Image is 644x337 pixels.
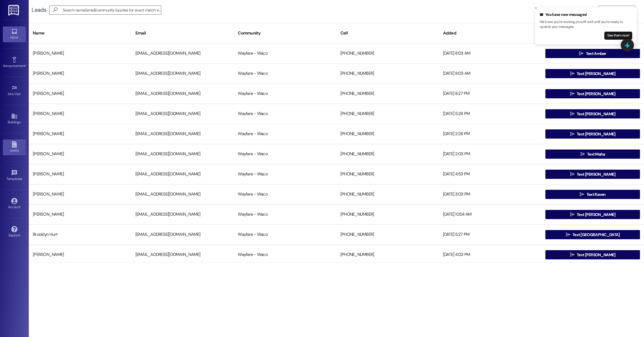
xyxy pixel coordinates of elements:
[234,26,336,40] div: Community
[131,88,234,99] div: [EMAIL_ADDRESS][DOMAIN_NAME]
[577,71,615,77] span: Text [PERSON_NAME]
[577,131,615,137] span: Text [PERSON_NAME]
[540,12,632,18] div: You have new messages!
[234,48,336,59] div: Wayfare - Waco
[29,108,131,120] div: [PERSON_NAME]
[540,20,632,30] p: We know you're working, so we'll wait until you're ready to update your messages.
[3,111,26,127] a: Buildings
[336,148,439,160] div: [PHONE_NUMBER]
[234,148,336,160] div: Wayfare - Waco
[234,209,336,220] div: Wayfare - Waco
[533,5,539,11] button: Close toast
[336,128,439,140] div: [PHONE_NUMBER]
[570,71,574,76] i: 
[131,189,234,200] div: [EMAIL_ADDRESS][DOMAIN_NAME]
[29,128,131,140] div: [PERSON_NAME]
[545,89,640,98] button: Text [PERSON_NAME]
[29,168,131,180] div: [PERSON_NAME]
[234,229,336,240] div: Wayfare - Waco
[336,229,439,240] div: [PHONE_NUMBER]
[439,249,542,261] div: [DATE] 4:03 PM
[131,48,234,59] div: [EMAIL_ADDRESS][DOMAIN_NAME]
[439,128,542,140] div: [DATE] 2:28 PM
[580,192,584,197] i: 
[604,32,632,40] button: See them now!
[3,26,26,42] a: Inbox
[336,68,439,79] div: [PHONE_NUMBER]
[21,91,22,95] span: •
[131,249,234,261] div: [EMAIL_ADDRESS][DOMAIN_NAME]
[336,48,439,59] div: [PHONE_NUMBER]
[3,224,26,240] a: Support
[32,7,46,13] div: Leads
[439,209,542,220] div: [DATE] 10:54 AM
[336,168,439,180] div: [PHONE_NUMBER]
[29,88,131,99] div: [PERSON_NAME]
[439,108,542,120] div: [DATE] 5:28 PM
[131,229,234,240] div: [EMAIL_ADDRESS][DOMAIN_NAME]
[336,249,439,261] div: [PHONE_NUMBER]
[234,68,336,79] div: Wayfare - Waco
[131,108,234,120] div: [EMAIL_ADDRESS][DOMAIN_NAME]
[3,83,26,99] a: Site Visit •
[579,51,583,56] i: 
[234,128,336,140] div: Wayfare - Waco
[63,6,161,14] input: Search name/email/community (quotes for exact match e.g. "John Smith")
[586,51,606,57] span: Text Amber
[439,168,542,180] div: [DATE] 4:53 PM
[26,63,26,67] span: •
[131,168,234,180] div: [EMAIL_ADDRESS][DOMAIN_NAME]
[234,88,336,99] div: Wayfare - Waco
[234,108,336,120] div: Wayfare - Waco
[577,91,615,97] span: Text [PERSON_NAME]
[439,48,542,59] div: [DATE] 8:03 AM
[545,230,640,239] button: Text [GEOGRAPHIC_DATA]
[3,139,26,155] a: Leads
[570,212,574,217] i: 
[234,189,336,200] div: Wayfare - Waco
[29,209,131,220] div: [PERSON_NAME]
[336,189,439,200] div: [PHONE_NUMBER]
[29,48,131,59] div: [PERSON_NAME]
[336,108,439,120] div: [PHONE_NUMBER]
[439,229,542,240] div: [DATE] 5:27 PM
[439,26,542,40] div: Added
[570,172,574,177] i: 
[29,26,131,40] div: Name
[29,148,131,160] div: [PERSON_NAME]
[570,91,574,96] i: 
[545,129,640,139] button: Text [PERSON_NAME]
[572,232,620,238] span: Text [GEOGRAPHIC_DATA]
[3,196,26,212] a: Account
[3,168,26,183] a: Templates •
[131,148,234,160] div: [EMAIL_ADDRESS][DOMAIN_NAME]
[577,111,615,117] span: Text [PERSON_NAME]
[131,68,234,79] div: [EMAIL_ADDRESS][DOMAIN_NAME]
[51,7,60,13] i: 
[336,88,439,99] div: [PHONE_NUMBER]
[545,170,640,179] button: Text [PERSON_NAME]
[439,88,542,99] div: [DATE] 8:27 PM
[570,252,574,257] i: 
[131,128,234,140] div: [EMAIL_ADDRESS][DOMAIN_NAME]
[570,112,574,116] i: 
[29,249,131,261] div: [PERSON_NAME]
[131,209,234,220] div: [EMAIL_ADDRESS][DOMAIN_NAME]
[439,189,542,200] div: [DATE] 3:03 PM
[29,189,131,200] div: [PERSON_NAME]
[545,109,640,118] button: Text [PERSON_NAME]
[336,209,439,220] div: [PHONE_NUMBER]
[570,132,574,136] i: 
[234,168,336,180] div: Wayfare - Waco
[336,26,439,40] div: Cell
[580,152,585,156] i: 
[545,69,640,78] button: Text [PERSON_NAME]
[234,249,336,261] div: Wayfare - Waco
[439,68,542,79] div: [DATE] 8:03 AM
[545,190,640,199] button: Text Raven
[577,212,615,218] span: Text [PERSON_NAME]
[586,192,606,198] span: Text Raven
[545,150,640,159] button: Text Maha
[587,151,605,157] span: Text Maha
[545,250,640,259] button: Text [PERSON_NAME]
